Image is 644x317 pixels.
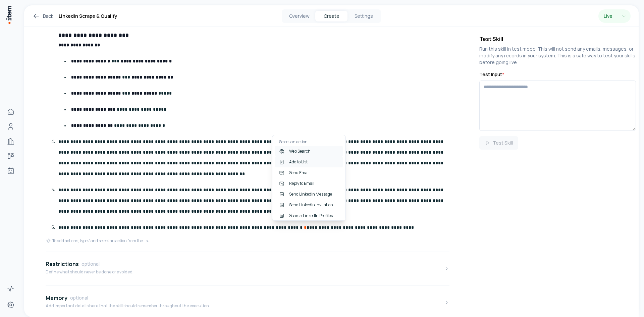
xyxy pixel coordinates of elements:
span: optional [82,261,100,267]
a: Agents [4,164,17,177]
span: optional [70,295,88,301]
a: Home [4,105,17,118]
a: Deals [4,149,17,163]
h1: LinkedIn Scrape & Qualify [59,12,117,20]
a: Back [32,12,53,20]
a: Activity [4,282,17,296]
p: Define what should never be done or avoided. [46,269,133,275]
h4: Restrictions [46,260,79,268]
h4: Memory [46,294,67,302]
a: Settings [4,298,17,312]
p: Select an action [275,138,343,146]
p: Add important details here that the skill should remember throughout the execution. [46,303,210,309]
a: People [4,120,17,133]
button: Create [315,11,347,21]
p: Run this skill in test mode. This will not send any emails, messages, or modify any records in yo... [479,46,636,66]
div: To add actions, type / and select an action from the list. [46,238,150,244]
button: MemoryoptionalAdd important details here that the skill should remember throughout the execution. [46,288,449,317]
button: Settings [347,11,380,21]
button: Overview [283,11,315,21]
h4: Test Skill [479,35,636,43]
img: Item Brain Logo [5,5,12,24]
label: Test Input [479,71,636,78]
a: Companies [4,135,17,148]
button: RestrictionsoptionalDefine what should never be done or avoided. [46,255,449,283]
